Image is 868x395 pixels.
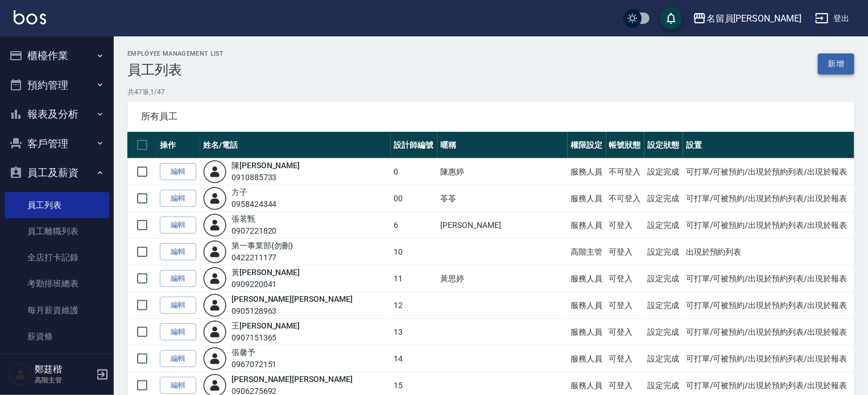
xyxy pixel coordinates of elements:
[203,347,227,371] img: user-login-man-human-body-mobile-person-512.png
[683,292,854,319] td: 可打單/可被預約/出現於預約列表/出現於報表
[391,346,437,372] td: 14
[683,185,854,212] td: 可打單/可被預約/出現於預約列表/出現於報表
[706,11,801,26] div: 名留員[PERSON_NAME]
[160,270,196,288] a: 編輯
[568,265,606,292] td: 服務人員
[391,132,437,159] th: 設計師編號
[157,132,200,159] th: 操作
[391,239,437,265] td: 10
[644,132,683,159] th: 設定狀態
[127,62,224,78] h3: 員工列表
[5,297,109,323] a: 每月薪資維護
[5,70,109,100] button: 預約管理
[606,159,645,185] td: 不可登入
[644,292,683,319] td: 設定完成
[683,239,854,265] td: 出現於預約列表
[568,346,606,372] td: 服務人員
[606,319,645,346] td: 可登入
[660,7,683,30] button: save
[606,185,645,212] td: 不可登入
[568,185,606,212] td: 服務人員
[688,7,806,30] button: 名留員[PERSON_NAME]
[437,159,568,185] td: 陳惠婷
[203,186,227,210] img: user-login-man-human-body-mobile-person-512.png
[232,198,277,210] div: 0958424344
[203,160,227,184] img: user-login-man-human-body-mobile-person-512.png
[683,319,854,346] td: 可打單/可被預約/出現於預約列表/出現於報表
[160,323,196,341] a: 編輯
[391,265,437,292] td: 11
[606,132,645,159] th: 帳號狀態
[127,87,854,97] p: 共 47 筆, 1 / 47
[644,265,683,292] td: 設定完成
[5,244,109,271] a: 全店打卡記錄
[644,319,683,346] td: 設定完成
[232,252,293,264] div: 0422211177
[160,377,196,394] a: 編輯
[160,217,196,234] a: 編輯
[5,323,109,350] a: 薪資條
[203,293,227,317] img: user-login-man-human-body-mobile-person-512.png
[232,375,353,384] a: [PERSON_NAME][PERSON_NAME]
[568,319,606,346] td: 服務人員
[568,239,606,265] td: 高階主管
[232,359,277,371] div: 0967072151
[232,225,277,237] div: 0907221820
[232,332,300,344] div: 0907151365
[683,265,854,292] td: 可打單/可被預約/出現於預約列表/出現於報表
[683,159,854,185] td: 可打單/可被預約/出現於預約列表/出現於報表
[35,364,93,375] h5: 鄭莛楷
[683,346,854,372] td: 可打單/可被預約/出現於預約列表/出現於報表
[683,132,854,159] th: 設置
[644,185,683,212] td: 設定完成
[9,363,32,386] img: Person
[606,292,645,319] td: 可登入
[232,161,300,170] a: 陳[PERSON_NAME]
[232,321,300,330] a: 王[PERSON_NAME]
[437,265,568,292] td: 黃思婷
[232,268,300,277] a: 黃[PERSON_NAME]
[232,172,300,184] div: 0910885733
[232,214,255,223] a: 張茗甄
[391,159,437,185] td: 0
[203,240,227,264] img: user-login-man-human-body-mobile-person-512.png
[606,346,645,372] td: 可登入
[5,41,109,70] button: 櫃檯作業
[5,218,109,244] a: 員工離職列表
[606,239,645,265] td: 可登入
[232,294,353,303] a: [PERSON_NAME][PERSON_NAME]
[160,163,196,181] a: 編輯
[437,185,568,212] td: 苓苓
[391,212,437,239] td: 6
[644,239,683,265] td: 設定完成
[203,213,227,237] img: user-login-man-human-body-mobile-person-512.png
[5,350,109,376] a: 薪資明細表
[160,297,196,314] a: 編輯
[5,99,109,129] button: 報表及分析
[606,265,645,292] td: 可登入
[5,158,109,188] button: 員工及薪資
[644,212,683,239] td: 設定完成
[5,192,109,218] a: 員工列表
[568,132,606,159] th: 權限設定
[203,320,227,344] img: user-login-man-human-body-mobile-person-512.png
[818,53,854,74] a: 新增
[127,50,224,57] h2: Employee Management List
[437,212,568,239] td: [PERSON_NAME]
[391,292,437,319] td: 12
[811,8,854,29] button: 登出
[160,350,196,368] a: 編輯
[200,132,391,159] th: 姓名/電話
[141,111,841,122] span: 所有員工
[160,190,196,207] a: 編輯
[232,348,255,357] a: 張馨予
[644,346,683,372] td: 設定完成
[232,305,353,317] div: 0905128963
[160,243,196,261] a: 編輯
[391,319,437,346] td: 13
[568,212,606,239] td: 服務人員
[5,271,109,297] a: 考勤排班總表
[606,212,645,239] td: 可登入
[5,129,109,159] button: 客戶管理
[35,375,93,385] p: 高階主管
